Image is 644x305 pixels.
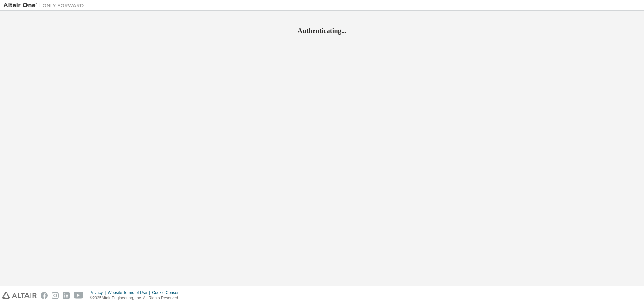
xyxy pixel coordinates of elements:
img: youtube.svg [74,292,84,299]
img: linkedin.svg [63,292,70,299]
p: © 2025 Altair Engineering, Inc. All Rights Reserved. [90,295,185,301]
img: altair_logo.svg [2,292,37,299]
img: instagram.svg [52,292,59,299]
h2: Authenticating... [3,26,641,35]
div: Privacy [90,290,108,295]
div: Cookie Consent [152,290,184,295]
img: Altair One [3,2,87,9]
img: facebook.svg [41,292,48,299]
div: Website Terms of Use [108,290,152,295]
